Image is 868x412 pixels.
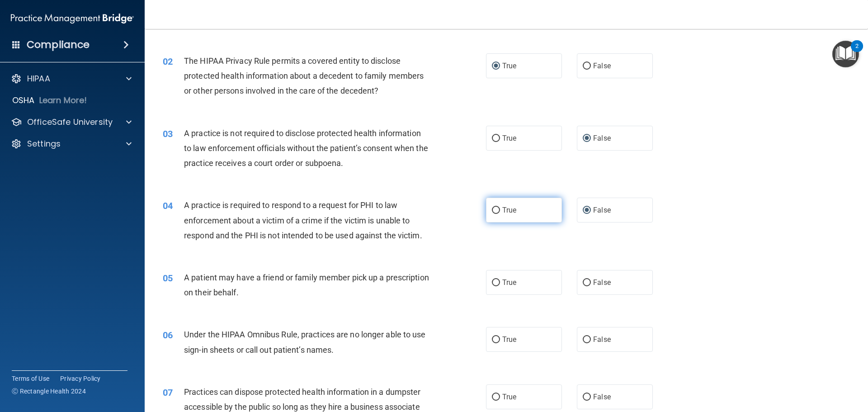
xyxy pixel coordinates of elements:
[502,278,516,287] span: True
[12,374,49,383] a: Terms of Use
[11,73,132,84] a: HIPAA
[11,9,134,28] img: PMB logo
[583,63,591,70] input: False
[12,387,86,396] span: Ⓒ Rectangle Health 2024
[184,56,424,95] span: The HIPAA Privacy Rule permits a covered entity to disclose protected health information about a ...
[163,200,173,211] span: 04
[184,200,422,240] span: A practice is required to respond to a request for PHI to law enforcement about a victim of a cri...
[583,394,591,401] input: False
[60,374,101,383] a: Privacy Policy
[184,128,428,168] span: A practice is not required to disclose protected health information to law enforcement officials ...
[593,335,611,344] span: False
[163,273,173,284] span: 05
[12,95,35,106] p: OSHA
[492,336,500,343] input: True
[492,394,500,401] input: True
[27,138,61,149] p: Settings
[502,134,516,142] span: True
[593,278,611,287] span: False
[502,206,516,214] span: True
[163,387,173,398] span: 07
[583,279,591,286] input: False
[593,393,611,401] span: False
[184,273,429,297] span: A patient may have a friend or family member pick up a prescription on their behalf.
[11,117,132,128] a: OfficeSafe University
[855,46,859,58] div: 2
[832,41,859,67] button: Open Resource Center, 2 new notifications
[27,73,50,84] p: HIPAA
[27,117,113,128] p: OfficeSafe University
[712,348,857,384] iframe: Drift Widget Chat Controller
[492,135,500,142] input: True
[11,138,132,149] a: Settings
[27,38,90,51] h4: Compliance
[492,63,500,70] input: True
[163,330,173,341] span: 06
[502,393,516,401] span: True
[593,62,611,70] span: False
[583,336,591,343] input: False
[492,279,500,286] input: True
[163,56,173,67] span: 02
[583,135,591,142] input: False
[593,206,611,214] span: False
[583,207,591,214] input: False
[163,128,173,139] span: 03
[39,95,87,106] p: Learn More!
[502,335,516,344] span: True
[184,330,426,354] span: Under the HIPAA Omnibus Rule, practices are no longer able to use sign-in sheets or call out pati...
[502,62,516,70] span: True
[593,134,611,142] span: False
[492,207,500,214] input: True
